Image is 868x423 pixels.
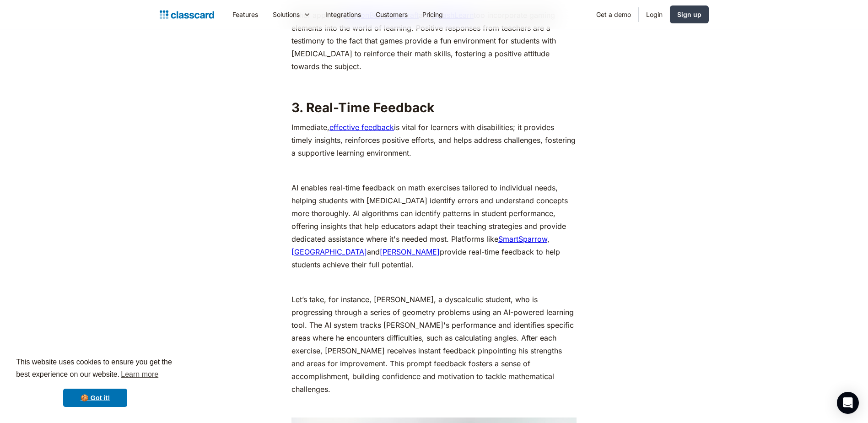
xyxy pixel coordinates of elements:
p: ‍ [291,77,577,90]
a: [GEOGRAPHIC_DATA] [291,247,367,256]
a: Sign up [670,5,709,23]
a: effective feedback [329,123,394,132]
a: Pricing [415,4,450,25]
span: This website uses cookies to ensure you get the best experience on our website. [16,357,174,381]
div: Sign up [677,10,701,19]
p: AI enables real-time feedback on math exercises tailored to individual needs, helping students wi... [291,181,577,271]
div: cookieconsent [7,348,183,416]
a: SmartSparrow [498,234,547,244]
p: ‍ [291,164,577,177]
a: Customers [368,4,415,25]
a: [PERSON_NAME] [380,247,440,256]
a: Get a demo [589,4,638,25]
a: learn more about cookies [119,368,160,381]
a: Login [639,4,670,25]
p: Immediate, is vital for learners with disabilities; it provides timely insights, reinforces posit... [291,121,577,159]
a: dismiss cookie message [63,389,127,407]
div: Open Intercom Messenger [837,392,859,414]
a: Features [225,4,265,25]
div: Solutions [265,4,318,25]
p: ‍ [291,276,577,288]
p: ‍ [291,400,577,413]
a: Integrations [318,4,368,25]
p: Let’s take, for instance, [PERSON_NAME], a dyscalculic student, who is progressing through a seri... [291,293,577,396]
strong: 3. Real-Time Feedback [291,100,434,115]
a: home [160,8,214,21]
p: Other apps like , and too incorporate gaming elements into the world of learning. Positive respon... [291,9,577,73]
div: Solutions [273,10,300,19]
